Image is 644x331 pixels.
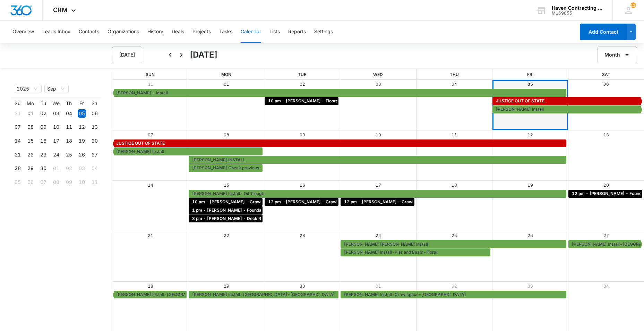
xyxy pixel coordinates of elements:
a: 30 [300,283,305,289]
div: 23 [39,151,48,159]
div: 02 [39,109,48,118]
button: [DATE] [112,46,142,63]
div: 03 [52,109,60,118]
div: 1 pm - Danny Craig - Foundation - Batesville [190,207,261,213]
div: notifications count [630,2,636,8]
div: 09 [65,178,73,186]
span: [PERSON_NAME] Install- Oil Trough [192,190,264,197]
td: 2025-09-17 [50,134,62,148]
div: 05 [78,109,86,118]
div: account id [552,11,602,16]
button: Settings [314,21,333,43]
span: JUSTICE OUT OF STATE [116,140,165,146]
td: 2025-10-08 [50,175,62,189]
a: 06 [603,82,609,87]
a: 12 [527,132,533,137]
span: 128 [630,2,636,8]
td: 2025-09-05 [75,107,88,120]
a: 18 [452,183,457,188]
span: 3 pm - [PERSON_NAME] - Deck Replacement - [GEOGRAPHIC_DATA] [192,215,334,222]
span: [PERSON_NAME] Install-Pier and Beam-Floral [344,249,437,255]
a: 29 [224,283,229,289]
th: Mo [24,100,37,107]
td: 2025-09-15 [24,134,37,148]
td: 2025-09-08 [24,120,37,134]
a: 03 [376,82,381,87]
span: Sep [47,85,66,93]
td: 2025-10-07 [37,175,50,189]
td: 2025-10-01 [50,162,62,176]
div: 20 [91,137,99,145]
th: Th [62,100,75,107]
span: 10 am - [PERSON_NAME] - Floors - [GEOGRAPHIC_DATA] [268,98,388,104]
span: Mon [221,72,231,77]
span: JUSTICE OUT OF STATE [496,98,544,104]
td: 2025-09-07 [11,120,24,134]
a: 11 [452,132,457,137]
span: Fri [527,72,533,77]
div: 27 [91,151,99,159]
div: 01 [26,109,35,118]
div: 12 pm - Jeff Pardeck - Crawl Space - Springfield, MO [266,199,337,205]
h1: [DATE] [190,49,217,61]
span: CRM [53,6,68,14]
button: Projects [192,21,211,43]
td: 2025-09-28 [11,162,24,176]
div: 08 [52,178,60,186]
td: 2025-10-09 [62,175,75,189]
a: 08 [224,132,229,137]
span: Tue [298,72,306,77]
a: 16 [300,183,305,188]
div: 15 [26,137,35,145]
button: History [147,21,163,43]
a: 04 [603,283,609,289]
div: 04 [65,109,73,118]
div: Nancy Wren Install-Crawlspace-Batesville [342,291,565,298]
td: 2025-09-10 [50,120,62,134]
span: [PERSON_NAME] - Install [116,90,168,96]
a: 23 [300,233,305,238]
a: 15 [224,183,229,188]
a: 17 [376,183,381,188]
a: 27 [603,233,609,238]
td: 2025-09-02 [37,107,50,120]
div: 06 [91,109,99,118]
div: JUSTICE OUT OF STATE [494,98,641,104]
a: 22 [224,233,229,238]
a: 07 [148,132,153,137]
div: 25 [65,151,73,159]
div: 28 [14,164,22,172]
a: 31 [148,82,153,87]
td: 2025-09-11 [62,120,75,134]
div: 30 [39,164,48,172]
a: 10 [376,132,381,137]
span: [PERSON_NAME] [PERSON_NAME] Install [344,241,428,247]
td: 2025-09-22 [24,148,37,162]
div: 12 pm - Keith Price - Crawl Space - Myrtle, MO [342,199,413,205]
div: 13 [91,123,99,131]
a: 20 [603,183,609,188]
td: 2025-09-06 [88,107,101,120]
a: 01 [224,82,229,87]
th: Tu [37,100,50,107]
a: 04 [452,82,457,87]
span: [PERSON_NAME] Check previous work [192,165,271,171]
span: [PERSON_NAME] Install [496,106,544,112]
th: Su [11,100,24,107]
button: Next [176,49,187,60]
td: 2025-10-06 [24,175,37,189]
span: [PERSON_NAME] Install-[GEOGRAPHIC_DATA]-[GEOGRAPHIC_DATA] [192,291,335,298]
th: Sa [88,100,101,107]
div: 03 [78,164,86,172]
td: 2025-09-19 [75,134,88,148]
button: Add Contact [580,24,627,40]
td: 2025-09-03 [50,107,62,120]
div: 19 [78,137,86,145]
div: account name [552,5,602,11]
div: 17 [52,137,60,145]
div: 24 [52,151,60,159]
div: Diana Hebisen Install-Pier and Beam-Floral [342,249,489,255]
td: 2025-10-03 [75,162,88,176]
td: 2025-09-09 [37,120,50,134]
div: 18 [65,137,73,145]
